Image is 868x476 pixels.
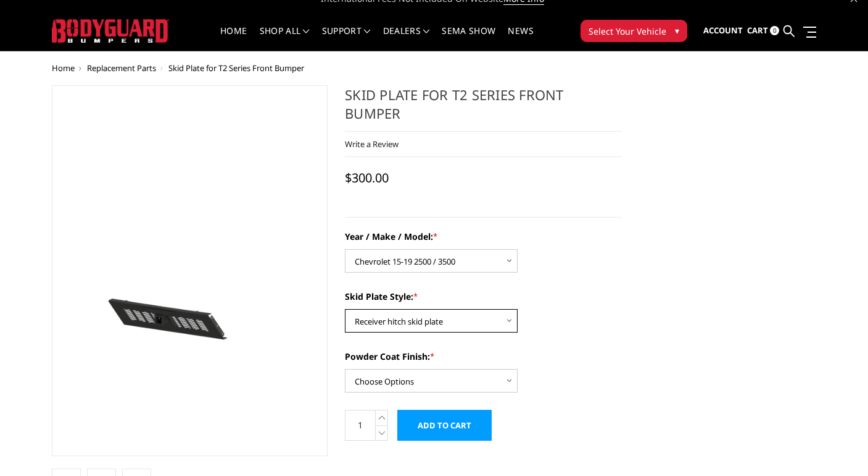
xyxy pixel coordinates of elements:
[52,62,75,74] a: Home
[345,350,621,363] label: Powder Coat Finish:
[806,417,868,476] iframe: Chat Widget
[87,62,156,74] a: Replacement Parts
[703,25,743,36] span: Account
[345,169,389,186] span: $300.00
[581,20,687,42] button: Select Your Vehicle
[747,14,779,48] a: Cart 0
[322,27,371,51] a: Support
[770,26,779,35] span: 0
[589,25,666,38] span: Select Your Vehicle
[397,410,492,441] input: Add to Cart
[52,19,169,42] img: BODYGUARD BUMPERS
[675,24,679,37] span: ▾
[442,27,495,51] a: SEMA Show
[345,138,399,150] a: Write a Review
[168,62,304,74] span: Skid Plate for T2 Series Front Bumper
[220,27,247,51] a: Home
[345,290,621,303] label: Skid Plate Style:
[345,230,621,243] label: Year / Make / Model:
[508,27,533,51] a: News
[747,25,768,36] span: Cart
[345,85,621,132] h1: Skid Plate for T2 Series Front Bumper
[383,27,430,51] a: Dealers
[260,27,310,51] a: shop all
[52,85,328,456] a: Skid Plate for T2 Series Front Bumper
[703,14,743,48] a: Account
